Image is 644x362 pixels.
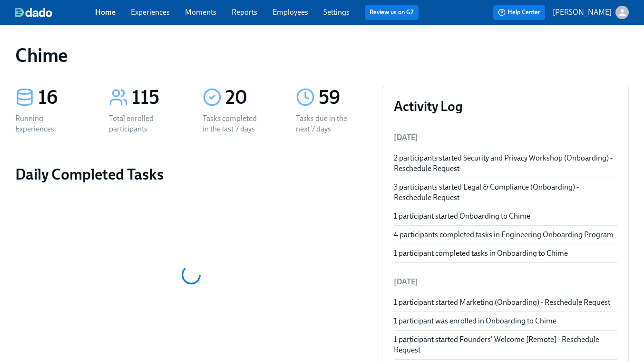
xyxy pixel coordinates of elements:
[394,182,617,203] div: 3 participants started Legal & Compliance (Onboarding) - Reschedule Request
[273,8,308,17] a: Employees
[498,8,540,17] span: Help Center
[394,316,617,326] div: 1 participant was enrolled in Onboarding to Chime
[15,113,76,134] div: Running Experiences
[15,44,68,67] h1: Chime
[15,165,367,184] h2: Daily Completed Tasks
[95,8,116,17] a: Home
[131,8,170,17] a: Experiences
[203,113,263,134] div: Tasks completed in the last 7 days
[15,8,52,17] img: dado
[394,133,418,142] span: [DATE]
[132,86,180,110] div: 115
[38,86,86,110] div: 16
[296,113,357,134] div: Tasks due in the next 7 days
[394,153,617,174] div: 2 participants started Security and Privacy Workshop (Onboarding) - Reschedule Request
[365,5,419,20] button: Review us on G2
[553,7,612,18] p: [PERSON_NAME]
[225,86,273,110] div: 20
[394,248,617,259] div: 1 participant completed tasks in Onboarding to Chime
[394,98,617,115] h3: Activity Log
[370,8,414,17] a: Review us on G2
[394,297,617,308] div: 1 participant started Marketing (Onboarding) - Reschedule Request
[323,8,350,17] a: Settings
[15,8,95,17] a: dado
[394,271,617,293] li: [DATE]
[553,6,629,19] button: [PERSON_NAME]
[493,5,545,20] button: Help Center
[319,86,367,110] div: 59
[394,211,617,221] div: 1 participant started Onboarding to Chime
[232,8,257,17] a: Reports
[394,334,617,355] div: 1 participant started Founders' Welcome [Remote] - Reschedule Request
[185,8,216,17] a: Moments
[394,230,617,240] div: 4 participants completed tasks in Engineering Onboarding Program
[109,113,170,134] div: Total enrolled participants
